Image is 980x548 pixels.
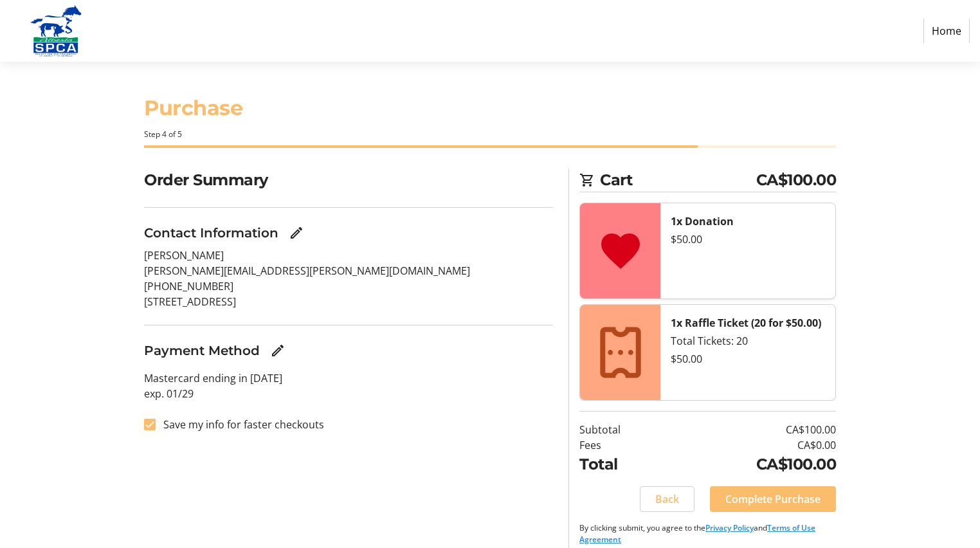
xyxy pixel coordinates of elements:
[144,341,260,360] h3: Payment Method
[579,437,666,453] td: Fees
[671,333,825,349] div: Total Tickets: 20
[579,422,666,437] td: Subtotal
[671,214,734,228] strong: 1x Donation
[640,486,694,512] button: Back
[579,522,815,545] a: Terms of Use Agreement
[671,316,821,330] strong: 1x Raffle Ticket (20 for $50.00)
[144,93,836,123] h1: Purchase
[600,169,756,192] span: Cart
[144,223,278,242] h3: Contact Information
[10,5,102,57] img: Alberta SPCA's Logo
[579,453,666,476] td: Total
[710,486,836,512] button: Complete Purchase
[144,169,553,192] h2: Order Summary
[666,422,836,437] td: CA$100.00
[144,248,553,263] p: [PERSON_NAME]
[144,370,553,401] p: Mastercard ending in [DATE] exp. 01/29
[144,263,553,279] p: [PERSON_NAME][EMAIL_ADDRESS][PERSON_NAME][DOMAIN_NAME]
[265,338,291,363] button: Edit Payment Method
[579,522,836,545] p: By clicking submit, you agree to the and
[156,417,324,432] label: Save my info for faster checkouts
[666,453,836,476] td: CA$100.00
[144,279,553,294] p: [PHONE_NUMBER]
[144,294,553,309] p: [STREET_ADDRESS]
[725,491,821,507] span: Complete Purchase
[666,437,836,453] td: CA$0.00
[756,169,837,192] span: CA$100.00
[655,491,679,507] span: Back
[284,220,309,246] button: Edit Contact Information
[671,232,825,247] div: $50.00
[671,351,825,367] div: $50.00
[144,129,836,140] div: Step 4 of 5
[705,522,754,533] a: Privacy Policy
[923,19,970,43] a: Home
